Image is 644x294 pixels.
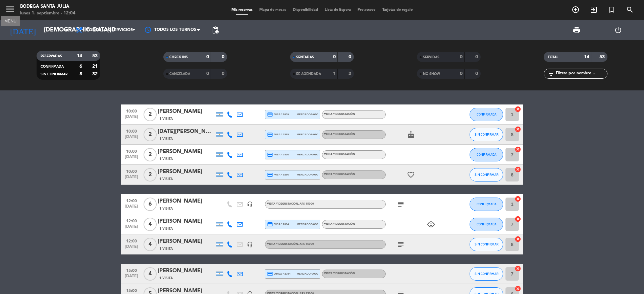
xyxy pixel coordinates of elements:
div: [PERSON_NAME] [158,237,215,246]
span: 2 [144,108,157,121]
i: credit_card [267,132,273,138]
span: mercadopago [297,172,318,177]
i: credit_card [267,271,273,277]
span: visa * 7009 [267,112,289,118]
span: 10:00 [123,147,140,155]
strong: 32 [92,72,99,76]
span: Visita y Degustación [324,173,355,176]
span: 1 Visita [159,276,173,281]
i: favorite_border [407,171,415,179]
strong: 14 [584,55,589,59]
span: CANCELADA [169,72,190,76]
span: 10:00 [123,167,140,175]
span: CONFIRMADA [477,222,496,226]
span: Visita y Degustación [324,272,355,275]
span: Visita y Degustación [324,133,355,136]
strong: 53 [92,54,99,58]
span: Visita y Degustación [324,113,355,116]
span: 4 [144,218,157,231]
i: search [626,6,634,14]
i: headset_mic [247,201,253,207]
strong: 0 [348,55,353,59]
strong: 6 [79,64,82,69]
span: visa * 7826 [267,152,289,158]
i: filter_list [547,70,555,78]
div: [PERSON_NAME] [158,197,215,206]
span: 12:00 [123,237,140,244]
span: CHECK INS [169,56,188,59]
i: headset_mic [247,241,253,247]
button: SIN CONFIRMAR [470,238,503,251]
div: [PERSON_NAME] [158,267,215,275]
span: , ARS 15000 [298,243,314,245]
i: arrow_drop_down [62,26,70,34]
strong: 0 [222,55,226,59]
i: turned_in_not [608,6,616,14]
i: cake [407,131,415,139]
div: Bodega Santa Julia [20,3,75,10]
span: Visita y Degustación [267,243,314,245]
span: [DATE] [123,244,140,252]
span: [DATE] [123,274,140,282]
span: 1 Visita [159,156,173,162]
i: exit_to_app [590,6,598,14]
strong: 0 [475,55,479,59]
i: cancel [515,196,521,202]
span: CONFIRMADA [477,153,496,156]
span: visa * 2595 [267,132,289,138]
span: 1 Visita [159,116,173,122]
i: cancel [515,126,521,133]
i: credit_card [267,172,273,178]
span: SIN CONFIRMAR [41,73,67,76]
span: visa * 9286 [267,172,289,178]
button: SIN CONFIRMAR [470,168,503,181]
span: 10:00 [123,107,140,115]
i: cancel [515,216,521,222]
span: mercadopago [297,222,318,226]
div: [PERSON_NAME] [158,107,215,116]
strong: 0 [475,71,479,76]
i: cancel [515,106,521,113]
span: 10:00 [123,127,140,135]
span: 12:00 [123,217,140,224]
i: cancel [515,265,521,272]
span: mercadopago [297,112,318,117]
i: cancel [515,166,521,173]
span: SIN CONFIRMAR [475,133,498,136]
button: CONFIRMADA [470,218,503,231]
span: Visita y Degustación [324,223,355,225]
span: Visita y Degustación [324,153,355,156]
span: SERVIDAS [423,56,439,59]
span: mercadopago [297,272,318,276]
span: [DATE] [123,204,140,212]
span: 6 [144,198,157,211]
i: cancel [515,146,521,153]
div: LOG OUT [597,20,639,40]
span: 1 Visita [159,176,173,182]
strong: 21 [92,64,99,69]
i: cancel [515,285,521,292]
span: Mapa de mesas [256,8,289,12]
span: Mis reservas [228,8,256,12]
span: RESERVADAS [41,55,62,58]
span: 4 [144,238,157,251]
span: SENTADAS [296,56,314,59]
span: mercadopago [297,132,318,137]
span: mercadopago [297,152,318,157]
button: CONFIRMADA [470,198,503,211]
i: child_care [427,220,435,228]
span: NO SHOW [423,72,440,76]
span: 1 Visita [159,246,173,251]
span: Lista de Espera [321,8,354,12]
strong: 0 [206,55,209,59]
span: print [573,26,581,34]
span: 1 Visita [159,206,173,211]
div: MENU [1,18,20,24]
div: [PERSON_NAME] [158,147,215,156]
strong: 8 [79,72,82,76]
div: [DATE][PERSON_NAME] [158,127,215,136]
span: [DATE] [123,224,140,232]
button: menu [5,4,15,16]
span: CONFIRMADA [41,65,64,68]
strong: 0 [333,55,336,59]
